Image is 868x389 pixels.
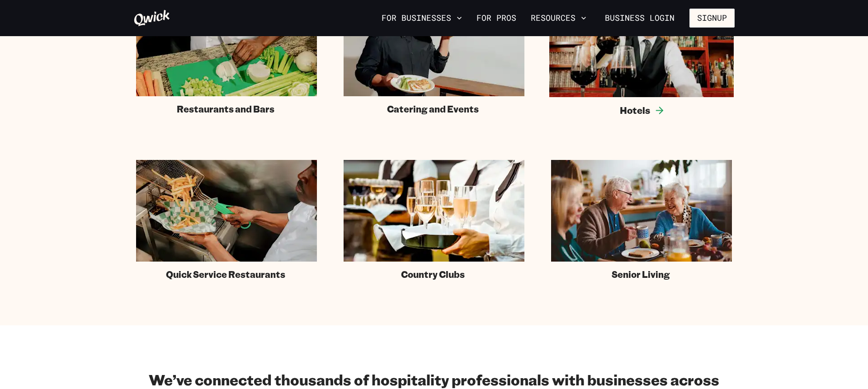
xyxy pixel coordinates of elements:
span: Country Clubs [401,269,465,280]
a: Business Login [597,9,682,28]
button: Signup [689,9,735,28]
a: Quick Service Restaurants [136,160,317,280]
button: For Businesses [378,10,466,26]
span: Restaurants and Bars [177,103,274,115]
img: Country club catered event [344,160,524,262]
a: Country Clubs [344,160,524,280]
a: Senior Living [551,160,732,280]
span: Senior Living [612,269,670,280]
a: For Pros [473,10,520,26]
img: Fast food fry station [136,160,317,262]
span: Hotels [620,104,650,116]
span: Quick Service Restaurants [166,269,285,280]
img: Server bringing food to a retirement community member [551,160,732,262]
button: Resources [527,10,590,26]
span: Catering and Events [387,103,479,115]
